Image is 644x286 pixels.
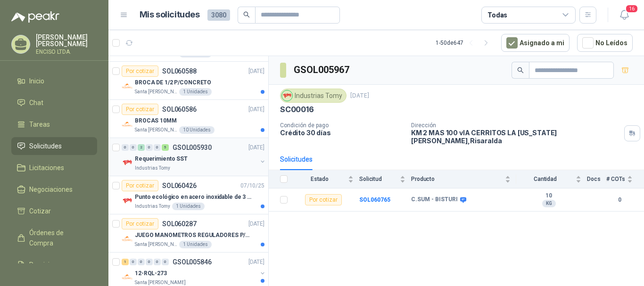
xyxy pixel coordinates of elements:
button: No Leídos [577,34,633,52]
a: Chat [11,94,97,112]
p: SOL060287 [162,221,197,227]
p: Dirección [411,122,620,129]
p: SOL060586 [162,106,197,113]
div: 0 [138,259,145,265]
p: [DATE] [248,143,264,152]
span: Inicio [29,76,44,86]
img: Company Logo [122,195,133,206]
img: Logo peakr [11,11,59,23]
span: Remisiones [29,260,64,270]
p: GSOL005930 [173,144,212,151]
span: 3080 [207,9,230,21]
img: Company Logo [122,233,133,245]
div: Industrias Tomy [280,89,347,103]
p: 12-RQL-273 [135,269,167,278]
p: [DATE] [350,91,369,100]
span: Órdenes de Compra [29,228,88,248]
div: 0 [130,144,137,151]
a: 0 0 2 0 0 5 GSOL005930[DATE] Company LogoRequerimiento SSTIndustrias Tomy [122,142,266,172]
button: 16 [616,7,633,24]
div: Por cotizar [122,180,158,191]
span: Negociaciones [29,184,73,195]
p: Santa [PERSON_NAME] [135,241,177,248]
img: Company Logo [282,90,292,101]
p: [DATE] [248,258,264,267]
div: KG [542,200,556,207]
p: Industrias Tomy [135,203,170,210]
th: Producto [411,170,516,188]
a: Cotizar [11,202,97,220]
a: Órdenes de Compra [11,224,97,252]
span: Solicitudes [29,141,62,151]
a: Por cotizarSOL060586[DATE] Company LogoBROCAS 10MMSanta [PERSON_NAME]10 Unidades [108,100,268,138]
h1: Mis solicitudes [140,8,200,22]
p: Santa [PERSON_NAME] [135,88,177,96]
div: 5 [162,144,169,151]
th: Solicitud [359,170,411,188]
span: search [517,67,524,74]
div: 0 [146,259,153,265]
span: Cantidad [516,176,574,182]
th: Estado [293,170,359,188]
div: Por cotizar [122,65,158,77]
a: Remisiones [11,256,97,274]
a: Por cotizarSOL060588[DATE] Company LogoBROCA DE 1/2 P/CONCRETOSanta [PERSON_NAME]1 Unidades [108,62,268,100]
th: Docs [587,170,606,188]
div: 0 [130,259,137,265]
a: Solicitudes [11,137,97,155]
span: Chat [29,98,43,108]
span: search [243,11,250,18]
div: Solicitudes [280,154,313,164]
b: 10 [516,192,581,200]
div: 0 [146,144,153,151]
span: Tareas [29,119,50,130]
p: Industrias Tomy [135,164,170,172]
div: Por cotizar [122,218,158,229]
div: 1 Unidades [172,203,205,210]
p: Crédito 30 días [280,129,404,137]
p: SC00016 [280,105,314,114]
div: 0 [154,259,161,265]
span: 16 [625,4,638,13]
div: 10 Unidades [179,126,215,134]
h3: GSOL005967 [294,63,351,77]
a: SOL060765 [359,196,390,203]
button: Asignado a mi [501,34,570,52]
p: Punto ecológico en acero inoxidable de 3 puestos, con capacidad para 53 Litros por cada división. [135,193,252,202]
p: Requerimiento SST [135,155,188,163]
p: BROCA DE 1/2 P/CONCRETO [135,78,211,87]
div: 0 [154,144,161,151]
p: ENCISO LTDA. [36,49,97,55]
img: Company Logo [122,119,133,130]
a: Por cotizarSOL060287[DATE] Company LogoJUEGO MANOMETROS REGULADORES P/OXIGENOSanta [PERSON_NAME]1... [108,214,268,253]
a: Tareas [11,115,97,133]
p: SOL060588 [162,68,197,74]
a: Por cotizarSOL06042607/10/25 Company LogoPunto ecológico en acero inoxidable de 3 puestos, con ca... [108,176,268,214]
p: [DATE] [248,220,264,229]
div: 1 Unidades [179,241,212,248]
p: KM 2 MAS 100 vIA CERRITOS LA [US_STATE] [PERSON_NAME] , Risaralda [411,129,620,145]
span: Estado [293,176,346,182]
p: Santa [PERSON_NAME] [135,126,177,134]
span: # COTs [606,176,625,182]
p: GSOL005846 [173,259,212,265]
p: [DATE] [248,67,264,76]
a: Inicio [11,72,97,90]
th: Cantidad [516,170,587,188]
p: SOL060426 [162,182,197,189]
p: BROCAS 10MM [135,116,177,125]
div: 0 [122,144,129,151]
span: Licitaciones [29,163,64,173]
a: Negociaciones [11,180,97,198]
a: Licitaciones [11,159,97,177]
p: JUEGO MANOMETROS REGULADORES P/OXIGENO [135,231,252,240]
span: Producto [411,176,503,182]
div: 1 Unidades [179,88,212,96]
div: 1 [122,259,129,265]
div: Por cotizar [305,194,342,205]
span: Solicitud [359,176,398,182]
div: 0 [162,259,169,265]
p: 07/10/25 [240,181,264,190]
th: # COTs [606,170,644,188]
